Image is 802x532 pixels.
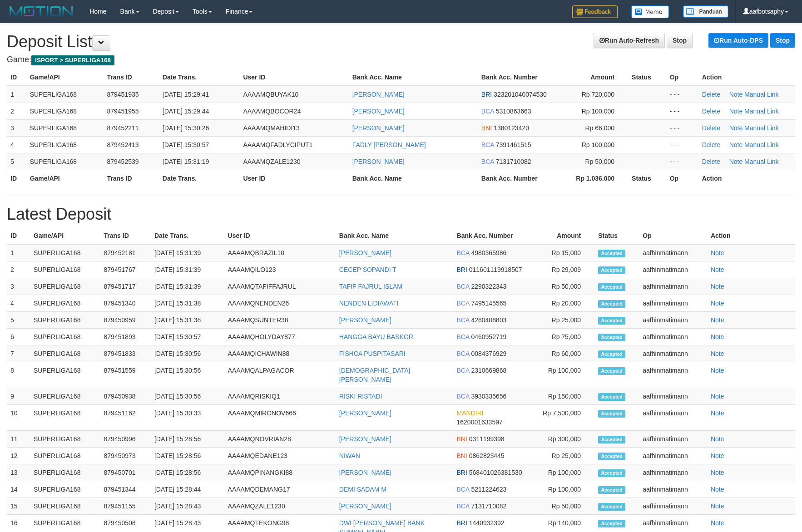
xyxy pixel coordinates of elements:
td: 879451162 [100,405,151,431]
a: Manual Link [744,124,779,132]
a: NIWAN [339,452,360,459]
span: Rp 100,000 [582,108,614,115]
a: Note [711,486,724,493]
th: Op [639,227,707,244]
span: Rp 100,000 [582,141,614,148]
td: 4 [7,295,30,312]
a: Note [711,469,724,476]
td: 10 [7,405,30,431]
td: SUPERLIGA168 [26,86,104,103]
td: AAAAMQDEMANG17 [224,481,336,498]
td: aafhinmatimann [639,312,707,329]
td: AAAAMQICHAWIN88 [224,345,336,362]
img: panduan.png [683,5,728,18]
td: aafhinmatimann [639,388,707,405]
a: Note [711,300,724,307]
span: 568401026381530 [469,469,522,476]
a: Delete [702,108,720,115]
a: Run Auto-DPS [708,33,768,48]
span: AAAAMQZALE1230 [243,158,300,165]
td: 879451833 [100,345,151,362]
td: SUPERLIGA168 [30,244,100,261]
th: Date Trans. [159,170,240,187]
td: 6 [7,329,30,345]
td: SUPERLIGA168 [30,498,100,515]
h4: Game: [7,55,795,64]
td: 3 [7,119,26,136]
td: [DATE] 15:31:39 [151,278,224,295]
span: [DATE] 15:30:26 [163,124,209,132]
span: BCA [457,283,470,290]
td: 879450938 [100,388,151,405]
td: [DATE] 15:28:44 [151,481,224,498]
a: NENDEN LIDIAWATI [339,300,399,307]
a: Manual Link [744,158,779,165]
th: Op [666,170,698,187]
span: 011601119918507 [469,266,522,273]
td: [DATE] 15:30:56 [151,362,224,388]
td: Rp 7,500,000 [531,405,594,431]
a: Manual Link [744,91,779,98]
td: AAAAMQPINANGKI88 [224,464,336,481]
a: TAFIF FAJRUL ISLAM [339,283,402,290]
td: 879452181 [100,244,151,261]
a: [PERSON_NAME] [339,435,391,443]
th: ID [7,170,26,187]
th: User ID [239,170,348,187]
td: 3 [7,278,30,295]
a: Note [711,333,724,340]
td: SUPERLIGA168 [30,295,100,312]
td: 8 [7,362,30,388]
td: 879451344 [100,481,151,498]
span: 7131710082 [496,158,531,165]
td: SUPERLIGA168 [26,153,104,170]
td: - - - [666,103,698,119]
a: DEMI SADAM M [339,486,386,493]
span: BCA [457,249,470,256]
th: User ID [224,227,336,244]
td: Rp 300,000 [531,431,594,448]
img: Feedback.jpg [572,5,618,18]
td: SUPERLIGA168 [30,261,100,278]
span: Accepted [598,317,625,325]
span: [DATE] 15:29:41 [163,91,209,98]
a: Note [711,283,724,290]
td: Rp 75,000 [531,329,594,345]
span: AAAAMQBUYAK10 [243,91,298,98]
span: BCA [457,350,470,357]
h1: Deposit List [7,33,795,51]
span: [DATE] 15:31:19 [163,158,209,165]
a: Note [729,91,743,98]
a: Note [711,350,724,357]
th: Bank Acc. Name [349,170,478,187]
td: AAAAMQNENDEN26 [224,295,336,312]
span: 5310863663 [496,108,531,115]
td: 879451717 [100,278,151,295]
th: Action [707,227,795,244]
th: Bank Acc. Number [478,69,564,86]
span: 0084376929 [471,350,506,357]
a: Delete [702,124,720,132]
img: MOTION_logo.png [7,5,76,18]
th: ID [7,227,30,244]
a: Note [729,124,743,132]
td: 2 [7,261,30,278]
span: BRI [457,469,467,476]
td: [DATE] 15:30:57 [151,329,224,345]
th: Bank Acc. Number [453,227,531,244]
td: aafhinmatimann [639,345,707,362]
span: 7131710082 [471,502,506,510]
td: AAAAMQEDANE123 [224,448,336,464]
span: 7391461515 [496,141,531,148]
td: 7 [7,345,30,362]
span: Accepted [598,283,625,291]
td: aafhinmatimann [639,261,707,278]
span: 879452211 [107,124,139,132]
th: Action [698,69,795,86]
th: Bank Acc. Name [336,227,453,244]
a: Note [711,452,724,459]
a: [PERSON_NAME] [339,409,391,417]
td: Rp 100,000 [531,362,594,388]
span: Accepted [598,503,625,511]
span: 0862823445 [469,452,505,459]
